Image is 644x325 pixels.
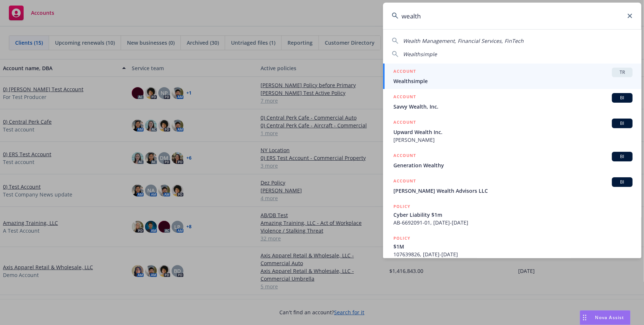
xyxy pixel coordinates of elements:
[595,314,624,321] span: Nova Assist
[393,152,416,161] h5: ACCOUNT
[393,128,633,136] span: Upward Wealth Inc.
[393,203,410,210] h5: POLICY
[383,148,641,173] a: ACCOUNTBIGeneration Wealthy
[393,119,416,127] h5: ACCOUNT
[393,211,633,219] span: Cyber Liability $1m
[580,310,631,325] button: Nova Assist
[383,3,641,29] input: Search...
[383,114,641,148] a: ACCOUNTBIUpward Wealth Inc.[PERSON_NAME]
[615,120,630,127] span: BI
[393,250,633,258] span: 107639826, [DATE]-[DATE]
[393,136,633,144] span: [PERSON_NAME]
[393,235,410,242] h5: POLICY
[393,161,633,169] span: Generation Wealthy
[393,103,633,110] span: Savvy Wealth, Inc.
[383,89,641,114] a: ACCOUNTBISavvy Wealth, Inc.
[615,69,630,76] span: TR
[393,177,416,186] h5: ACCOUNT
[393,187,633,195] span: [PERSON_NAME] Wealth Advisors LLC
[615,153,630,160] span: BI
[393,243,633,250] span: $1M
[580,311,589,325] div: Drag to move
[383,64,641,89] a: ACCOUNTTRWealthsimple
[393,68,416,76] h5: ACCOUNT
[393,77,633,85] span: Wealthsimple
[393,93,416,102] h5: ACCOUNT
[383,173,641,199] a: ACCOUNTBI[PERSON_NAME] Wealth Advisors LLC
[383,199,641,230] a: POLICYCyber Liability $1mAB-6692091-01, [DATE]-[DATE]
[403,37,524,44] span: Wealth Management, Financial Services, FinTech
[383,230,641,262] a: POLICY$1M107639826, [DATE]-[DATE]
[615,179,630,185] span: BI
[615,95,630,101] span: BI
[393,219,633,226] span: AB-6692091-01, [DATE]-[DATE]
[403,51,437,58] span: Wealthsimple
